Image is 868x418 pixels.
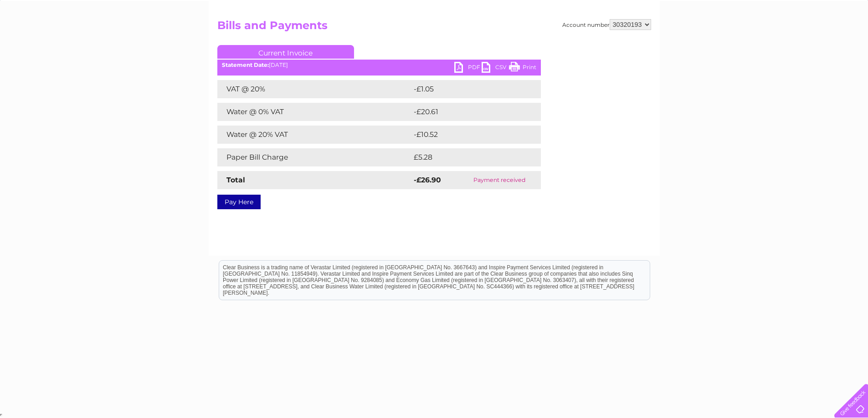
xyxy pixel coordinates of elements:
[482,62,509,75] a: CSV
[217,62,541,68] div: [DATE]
[838,39,859,45] a: Log out
[756,39,783,45] a: Telecoms
[807,39,830,45] a: Contact
[696,5,759,16] a: 0333 014 3131
[509,62,536,75] a: Print
[411,148,519,166] td: £5.28
[411,103,524,121] td: -£20.61
[411,126,523,144] td: -£10.52
[708,39,725,45] a: Water
[217,45,354,59] a: Current Invoice
[217,19,651,36] h2: Bills and Payments
[219,5,650,44] div: Clear Business is a trading name of Verastar Limited (registered in [GEOGRAPHIC_DATA] No. 3667643...
[226,176,245,184] strong: Total
[414,176,441,184] strong: -£26.90
[217,126,411,144] td: Water @ 20% VAT
[458,171,541,189] td: Payment received
[789,39,802,45] a: Blog
[562,19,651,30] div: Account number
[217,103,411,121] td: Water @ 0% VAT
[217,195,261,209] a: Pay Here
[411,80,521,98] td: -£1.05
[217,80,411,98] td: VAT @ 20%
[730,39,750,45] a: Energy
[222,61,269,68] b: Statement Date:
[217,148,411,166] td: Paper Bill Charge
[31,24,77,51] img: logo.png
[454,62,482,75] a: PDF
